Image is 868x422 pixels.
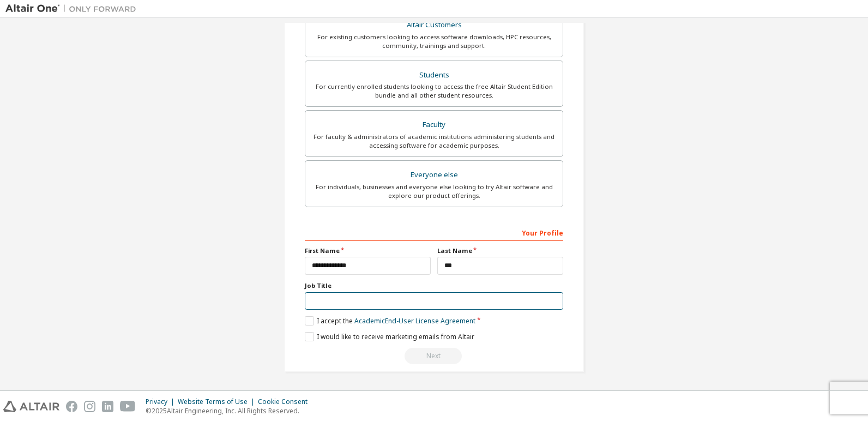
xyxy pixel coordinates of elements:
[305,348,563,364] div: You need to provide your academic email
[312,68,556,83] div: Students
[305,316,475,325] label: I accept the
[3,401,59,412] img: altair_logo.svg
[312,183,556,200] div: For individuals, businesses and everyone else looking to try Altair software and explore our prod...
[305,224,563,241] div: Your Profile
[66,401,77,412] img: facebook.svg
[312,117,556,132] div: Faculty
[354,316,475,325] a: Academic End-User License Agreement
[312,167,556,183] div: Everyone else
[258,397,314,406] div: Cookie Consent
[312,132,556,150] div: For faculty & administrators of academic institutions administering students and accessing softwa...
[437,246,563,255] label: Last Name
[305,332,474,341] label: I would like to receive marketing emails from Altair
[305,281,563,290] label: Job Title
[146,406,314,415] p: © 2025 Altair Engineering, Inc. All Rights Reserved.
[312,33,556,50] div: For existing customers looking to access software downloads, HPC resources, community, trainings ...
[146,397,178,406] div: Privacy
[84,401,95,412] img: instagram.svg
[305,246,431,255] label: First Name
[120,401,136,412] img: youtube.svg
[178,397,258,406] div: Website Terms of Use
[5,3,142,14] img: Altair One
[312,82,556,100] div: For currently enrolled students looking to access the free Altair Student Edition bundle and all ...
[102,401,113,412] img: linkedin.svg
[312,17,556,33] div: Altair Customers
